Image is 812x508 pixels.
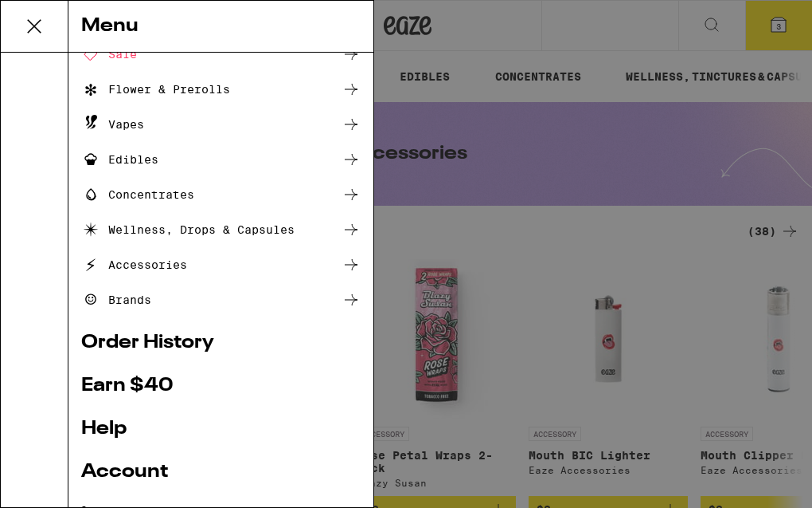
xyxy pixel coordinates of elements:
div: Sale [81,45,137,64]
a: Earn $ 40 [81,376,361,396]
a: Wellness, Drops & Capsules [81,220,361,239]
div: Concentrates [81,185,194,204]
div: Vapes [81,115,144,134]
a: Order History [81,333,361,352]
a: Account [81,463,361,482]
div: Accessories [81,255,187,274]
div: Menu [68,1,373,53]
div: Wellness, Drops & Capsules [81,220,295,239]
a: Help [81,419,361,439]
span: Hi. Need any help? [10,11,115,24]
a: Vapes [81,115,361,134]
div: Flower & Prerolls [81,80,230,99]
a: Accessories [81,255,361,274]
a: Edibles [81,150,361,169]
a: Sale [81,45,361,64]
div: Edibles [81,150,158,169]
a: Brands [81,290,361,309]
div: Brands [81,290,151,309]
a: Concentrates [81,185,361,204]
a: Flower & Prerolls [81,80,361,99]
